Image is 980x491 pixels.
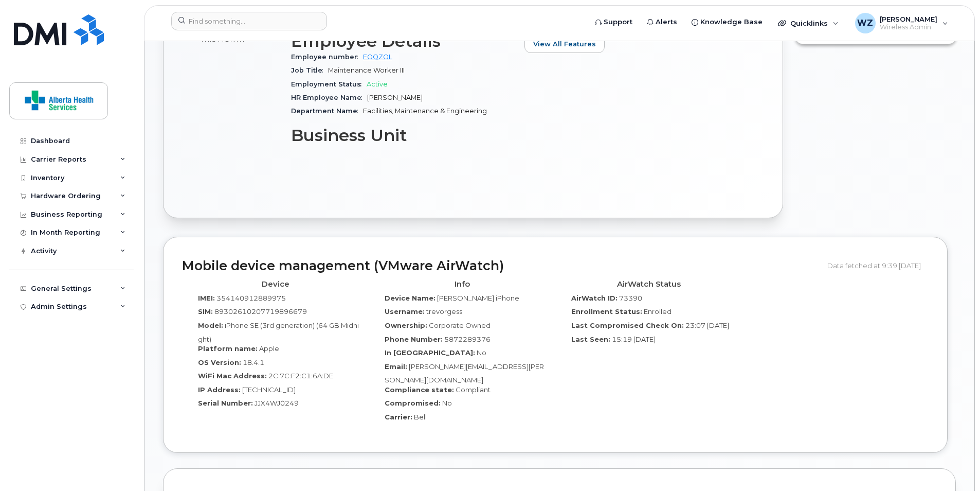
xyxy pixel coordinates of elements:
[363,107,487,115] span: Facilities, Maintenance & Engineering
[291,107,363,115] span: Department Name
[437,294,519,302] span: [PERSON_NAME] iPhone
[214,307,307,315] span: 89302610207719896679
[198,358,241,367] label: OS Version:
[644,307,672,315] span: Enrolled
[385,335,443,344] label: Phone Number:
[242,385,296,394] span: [TECHNICAL_ID]
[444,335,491,343] span: 5872289376
[857,17,873,29] span: WZ
[291,94,367,101] span: HR Employee Name
[429,321,491,329] span: Corporate Owned
[571,335,610,344] label: Last Seen:
[385,348,475,358] label: In [GEOGRAPHIC_DATA]:
[255,399,299,407] span: JJX4WJ0249
[171,12,327,30] input: Find something...
[198,307,213,317] label: SIM:
[880,23,937,31] span: Wireless Admin
[198,344,258,354] label: Platform name:
[827,256,929,275] div: Data fetched at 9:39 [DATE]
[640,12,684,32] a: Alerts
[385,362,407,372] label: Email:
[533,39,596,49] span: View All Features
[477,348,486,357] span: No
[385,307,425,317] label: Username:
[328,66,405,74] span: Maintenance Worker III
[198,321,359,343] span: iPhone SE (3rd generation) (64 GB Midnight)
[619,294,642,302] span: 73390
[385,398,441,408] label: Compromised:
[563,280,734,289] h4: AirWatch Status
[524,34,605,53] button: View All Features
[198,385,241,395] label: IP Address:
[198,371,267,381] label: WiFi Mac Address:
[198,321,223,330] label: Model:
[385,293,435,303] label: Device Name:
[456,385,491,394] span: Compliant
[571,307,642,317] label: Enrollment Status:
[291,32,512,50] h3: Employee Details
[571,293,618,303] label: AirWatch ID:
[385,385,454,395] label: Compliance state:
[880,15,937,23] span: [PERSON_NAME]
[268,372,333,380] span: 2C:7C:F2:C1:6A:DE
[588,12,640,32] a: Support
[243,358,264,366] span: 18.4.1
[414,413,427,421] span: Bell
[259,344,279,353] span: Apple
[571,321,684,330] label: Last Compromised Check On:
[291,80,367,88] span: Employment Status
[367,80,388,88] span: Active
[216,294,286,302] span: 354140912889975
[190,280,361,289] h4: Device
[442,399,452,407] span: No
[182,259,820,273] h2: Mobile device management (VMware AirWatch)
[604,17,632,27] span: Support
[363,53,392,61] a: FOQZOL
[291,53,363,61] span: Employee number
[848,13,955,33] div: Wei Zhou
[426,307,462,315] span: trevorgess
[385,362,544,384] span: [PERSON_NAME][EMAIL_ADDRESS][PERSON_NAME][DOMAIN_NAME]
[685,321,729,329] span: 23:07 [DATE]
[385,321,427,330] label: Ownership:
[612,335,656,343] span: 15:19 [DATE]
[376,280,548,289] h4: Info
[198,293,215,303] label: IMEI:
[291,126,512,145] h3: Business Unit
[198,398,253,408] label: Serial Number:
[771,13,846,33] div: Quicklinks
[684,12,770,32] a: Knowledge Base
[385,412,412,422] label: Carrier:
[656,17,677,27] span: Alerts
[790,19,828,27] span: Quicklinks
[367,94,423,101] span: [PERSON_NAME]
[700,17,763,27] span: Knowledge Base
[291,66,328,74] span: Job Title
